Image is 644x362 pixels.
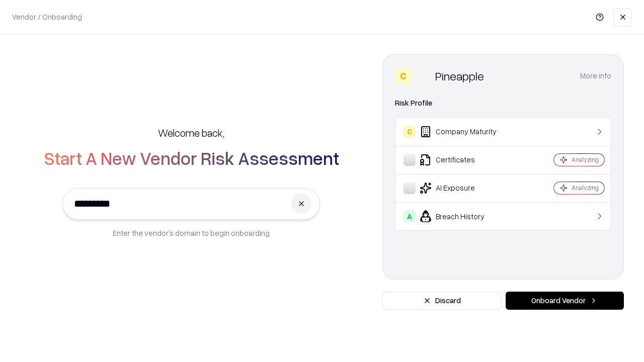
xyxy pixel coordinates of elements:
div: Company Maturity [404,126,524,138]
p: Enter the vendor’s domain to begin onboarding [113,228,270,238]
div: Certificates [404,154,524,166]
div: A [404,210,416,222]
div: Breach History [404,210,524,222]
div: Risk Profile [395,97,611,109]
h2: Start A New Vendor Risk Assessment [44,148,339,168]
img: Pineapple [415,68,431,84]
button: Discard [382,292,502,310]
div: Pineapple [435,68,484,84]
div: C [404,126,416,138]
div: Analyzing [572,184,599,192]
div: AI Exposure [404,182,524,194]
button: Onboard Vendor [506,292,624,310]
h5: Welcome back, [158,126,224,140]
button: More info [580,67,611,85]
p: Vendor / Onboarding [12,12,82,22]
div: Analyzing [572,155,599,164]
div: C [395,68,411,84]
